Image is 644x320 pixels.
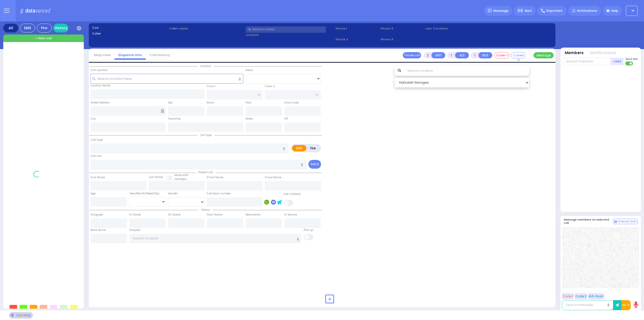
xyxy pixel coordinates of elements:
label: Apt [168,101,173,105]
label: Assigned [91,213,103,217]
label: Call Location [91,68,108,72]
h5: Message members on selected call [564,218,613,225]
div: Year/Month/Week/Day [129,192,166,196]
div: EMS [20,24,35,32]
span: Status [199,208,213,212]
button: Code 2 [575,293,587,299]
button: +Add [611,58,624,65]
label: Location [246,33,334,37]
label: Street Address [91,101,110,105]
input: Search location here [91,74,244,83]
input: Search member [564,58,611,65]
label: En Route [129,213,141,217]
label: Call Info [91,154,101,158]
label: Destination [246,213,261,217]
button: Notifications [590,50,616,56]
label: Fire [306,145,320,151]
div: All [3,24,18,32]
span: Call type [197,133,214,137]
button: Covered [511,52,526,58]
label: From Scene [207,213,222,217]
small: Share with [174,173,188,177]
label: Floor [246,101,252,105]
label: Hospital [129,228,140,232]
label: On Scene [168,213,180,217]
label: First Name [91,175,105,180]
button: BUS [478,52,492,58]
label: Cross 1 [207,84,216,88]
input: Search hospital [129,234,302,243]
label: In Service [284,213,297,217]
span: Location [198,64,214,68]
span: Alert [525,9,532,13]
label: Township [168,117,181,121]
label: Caller: [92,31,167,36]
span: Phone 4 [381,37,424,42]
span: Phone 1 [336,26,379,31]
label: Use Callback [284,192,301,196]
span: members [174,177,187,181]
span: Patient info [196,170,216,174]
button: Send [308,160,321,169]
a: Map View [90,53,114,57]
div: Fire [37,24,52,32]
a: Dispatch info [114,53,146,57]
label: Caller name [169,26,244,31]
span: Message [493,8,508,13]
input: Search location [404,66,530,76]
span: Help [611,9,618,13]
span: Send text [625,57,638,61]
label: Room [207,101,214,105]
span: Phone 3 [381,26,424,31]
button: Code 1 [562,293,574,299]
button: Members [565,50,584,56]
label: Entry Code [284,101,299,105]
span: Phone 2 [336,37,379,42]
label: Areas [246,68,253,72]
span: Notifications [577,9,597,13]
button: Code-1 [494,52,509,58]
button: Internal Chat [613,219,638,224]
a: Call History [146,53,174,57]
span: Important [546,9,562,13]
label: Call Type [91,138,103,142]
img: message.svg [488,9,492,13]
input: Search a contact [246,26,326,33]
label: Pick up [304,228,313,232]
span: Internal Chat [618,220,636,223]
label: State [246,117,253,121]
label: Last Name [149,175,163,179]
label: Back Home [91,228,106,232]
span: Other building occupants [161,109,164,113]
label: Cross 2 [265,84,275,88]
span: + New call [35,36,52,41]
label: ZIP [284,117,288,121]
img: comment-alt.png [614,221,617,223]
label: Cad: [92,26,167,30]
a: History [53,24,68,32]
button: Transfer call [403,52,421,58]
label: P Last Name [265,175,281,180]
label: Gender [168,192,178,196]
label: Call back number [207,192,231,196]
button: 10-4 [621,300,631,310]
button: UNIT [431,52,445,58]
img: Logo [20,8,53,14]
label: Turn off text [625,61,633,66]
label: Location Name [91,84,110,88]
label: Age [91,192,96,196]
button: ALS [455,52,469,58]
button: ALS-Rush [588,293,604,299]
button: Message [534,52,554,58]
label: Last 3 location [425,26,489,31]
label: P First Name [207,175,223,180]
div: See map [9,312,33,318]
label: City [91,117,96,121]
label: EMS [292,145,307,151]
